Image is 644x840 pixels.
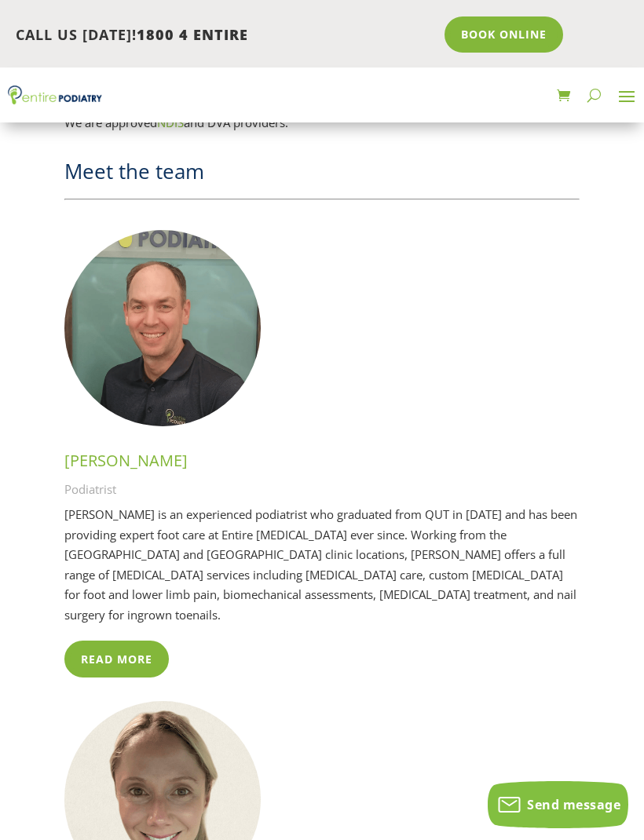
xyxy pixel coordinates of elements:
p: CALL US [DATE]! [16,25,434,46]
a: Read More [64,641,169,677]
p: We are approved and DVA providers. [64,113,580,133]
h3: [PERSON_NAME] [64,450,580,480]
p: [PERSON_NAME] is an experienced podiatrist who graduated from QUT in [DATE] and has been providin... [64,505,580,625]
button: Send message [488,781,628,828]
a: Book Online [445,16,563,53]
a: NDIS [157,115,184,130]
span: 1800 4 ENTIRE [137,25,248,44]
img: Richard Langton [64,230,261,426]
p: Podiatrist [64,480,580,506]
h2: Meet the team [64,157,580,193]
span: Send message [527,796,620,813]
